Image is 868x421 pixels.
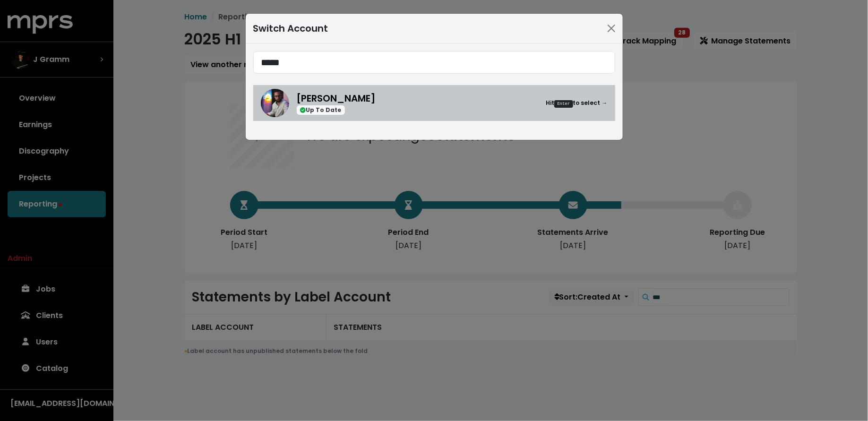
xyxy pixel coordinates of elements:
img: Mitch McCarthy [261,89,289,117]
span: [PERSON_NAME] [297,92,376,105]
span: Up To Date [297,105,345,115]
kbd: Enter [554,100,573,108]
a: Mitch McCarthy[PERSON_NAME]Up To DateHitEnterto select → [253,85,615,121]
input: Search accounts [253,51,615,74]
div: Switch Account [253,21,328,35]
button: Close [604,21,619,36]
small: Hit to select → [546,99,607,108]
